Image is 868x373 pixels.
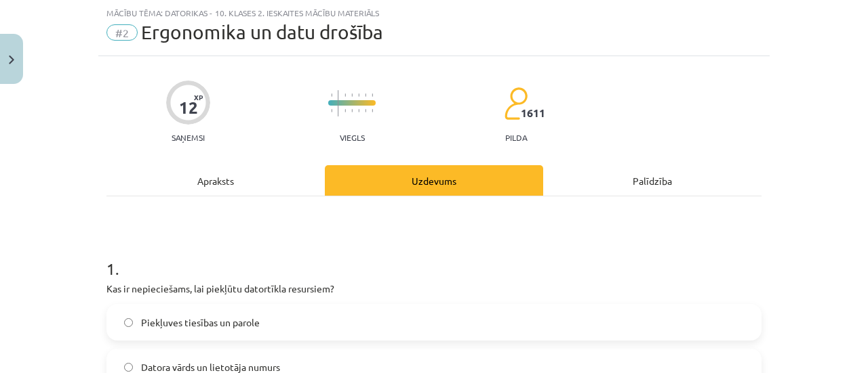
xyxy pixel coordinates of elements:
img: icon-short-line-57e1e144782c952c97e751825c79c345078a6d821885a25fce030b3d8c18986b.svg [372,109,373,112]
img: icon-short-line-57e1e144782c952c97e751825c79c345078a6d821885a25fce030b3d8c18986b.svg [344,93,346,97]
img: icon-long-line-d9ea69661e0d244f92f715978eff75569469978d946b2353a9bb055b3ed8787d.svg [338,90,339,116]
img: icon-short-line-57e1e144782c952c97e751825c79c345078a6d821885a25fce030b3d8c18986b.svg [365,109,366,112]
img: icon-short-line-57e1e144782c952c97e751825c79c345078a6d821885a25fce030b3d8c18986b.svg [344,109,346,112]
div: Apraksts [106,165,325,196]
input: Datora vārds un lietotāja numurs [124,363,133,372]
input: Piekļuves tiesības un parole [124,318,133,327]
div: Mācību tēma: Datorikas - 10. klases 2. ieskaites mācību materiāls [106,8,762,18]
div: 12 [179,98,198,117]
p: Kas ir nepieciešams, lai piekļūtu datortīkla resursiem? [106,282,762,296]
span: 1611 [521,107,545,119]
span: Piekļuves tiesības un parole [141,315,260,330]
img: icon-short-line-57e1e144782c952c97e751825c79c345078a6d821885a25fce030b3d8c18986b.svg [365,93,366,97]
div: Palīdzība [543,165,762,196]
p: Viegls [340,133,365,142]
div: Uzdevums [325,165,543,196]
p: pilda [505,133,527,142]
img: icon-short-line-57e1e144782c952c97e751825c79c345078a6d821885a25fce030b3d8c18986b.svg [331,93,332,97]
span: #2 [106,24,138,41]
img: icon-short-line-57e1e144782c952c97e751825c79c345078a6d821885a25fce030b3d8c18986b.svg [351,93,353,97]
img: icon-short-line-57e1e144782c952c97e751825c79c345078a6d821885a25fce030b3d8c18986b.svg [358,93,359,97]
img: icon-short-line-57e1e144782c952c97e751825c79c345078a6d821885a25fce030b3d8c18986b.svg [331,109,332,112]
img: icon-close-lesson-0947bae3869378f0d4975bcd49f059093ad1ed9edebbc8119c70593378902aed.svg [9,56,14,64]
img: icon-short-line-57e1e144782c952c97e751825c79c345078a6d821885a25fce030b3d8c18986b.svg [372,93,373,97]
h1: 1 . [106,236,762,278]
p: Saņemsi [166,133,210,142]
span: XP [194,93,203,101]
span: Ergonomika un datu drošība [141,21,383,43]
img: students-c634bb4e5e11cddfef0936a35e636f08e4e9abd3cc4e673bd6f9a4125e45ecb1.svg [504,87,528,120]
img: icon-short-line-57e1e144782c952c97e751825c79c345078a6d821885a25fce030b3d8c18986b.svg [358,109,359,112]
img: icon-short-line-57e1e144782c952c97e751825c79c345078a6d821885a25fce030b3d8c18986b.svg [351,109,353,112]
